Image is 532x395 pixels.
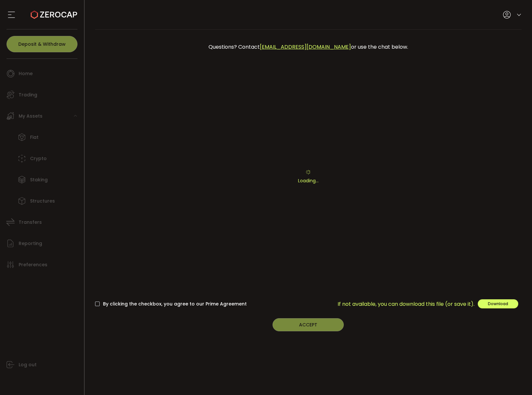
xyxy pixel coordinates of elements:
button: ACCEPT [273,318,344,331]
a: [EMAIL_ADDRESS][DOMAIN_NAME] [260,43,351,51]
span: By clicking the checkbox, you agree to our Prime Agreement [100,301,247,307]
button: Deposit & Withdraw [7,36,77,52]
span: Home [19,69,33,78]
span: Transfers [19,218,42,227]
span: Download [488,301,508,306]
span: Structures [30,196,55,206]
span: Fiat [30,133,39,142]
span: ACCEPT [299,321,317,328]
span: Trading [19,90,37,100]
span: Preferences [19,260,47,270]
button: Download [478,299,518,308]
p: Loading... [95,177,522,184]
span: If not available, you can download this file (or save it). [338,300,474,308]
div: Questions? Contact or use the chat below. [98,40,519,54]
span: Log out [19,360,37,370]
span: My Assets [19,111,42,121]
span: Crypto [30,154,47,163]
span: Staking [30,175,48,185]
span: Reporting [19,239,42,248]
span: Deposit & Withdraw [18,42,66,46]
